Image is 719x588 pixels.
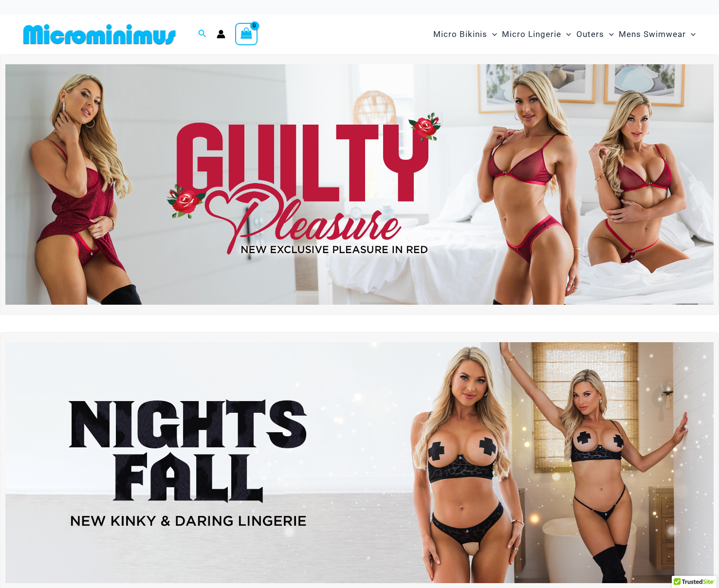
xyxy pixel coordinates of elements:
img: MM SHOP LOGO FLAT [19,23,180,45]
span: Outers [576,22,604,47]
img: Guilty Pleasures Red Lingerie [5,64,714,305]
span: Menu Toggle [604,22,614,47]
nav: Site Navigation [429,18,700,51]
a: Mens SwimwearMenu ToggleMenu Toggle [616,19,698,49]
a: Account icon link [217,30,225,38]
span: Micro Bikinis [433,22,487,47]
img: Night's Fall Silver Leopard Pack [5,342,714,583]
a: Micro LingerieMenu ToggleMenu Toggle [499,19,573,49]
a: View Shopping Cart, empty [235,23,258,45]
span: Micro Lingerie [502,22,561,47]
span: Menu Toggle [561,22,571,47]
a: Search icon link [198,28,207,40]
span: Mens Swimwear [619,22,686,47]
span: Menu Toggle [487,22,497,47]
a: OutersMenu ToggleMenu Toggle [574,19,616,49]
a: Micro BikinisMenu ToggleMenu Toggle [431,19,499,49]
span: Menu Toggle [686,22,696,47]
